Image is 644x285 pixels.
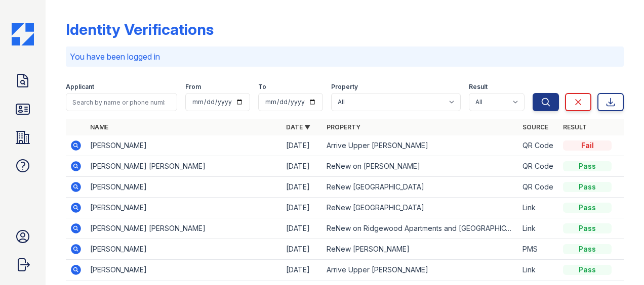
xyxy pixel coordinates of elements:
td: [PERSON_NAME] [86,135,282,156]
label: To [258,83,266,91]
td: [PERSON_NAME] [86,198,282,218]
td: Arrive Upper [PERSON_NAME] [323,135,518,156]
td: Arrive Upper [PERSON_NAME] [323,260,518,280]
label: Property [331,83,358,91]
td: [DATE] [282,239,323,260]
td: [DATE] [282,218,323,239]
td: [PERSON_NAME] [86,177,282,198]
label: From [185,83,201,91]
td: [DATE] [282,156,323,177]
td: [PERSON_NAME] [86,260,282,280]
td: [PERSON_NAME] [PERSON_NAME] [86,156,282,177]
div: Fail [563,140,612,151]
td: Link [518,198,559,218]
td: ReNew on [PERSON_NAME] [323,156,518,177]
div: Pass [563,182,612,192]
a: Result [563,123,587,131]
a: Date ▼ [286,123,310,131]
div: Pass [563,203,612,213]
a: Source [522,123,548,131]
p: You have been logged in [70,51,620,63]
label: Result [469,83,488,91]
div: Pass [563,265,612,275]
td: Link [518,260,559,280]
td: PMS [518,239,559,260]
a: Name [90,123,108,131]
td: [PERSON_NAME] [PERSON_NAME] [86,218,282,239]
td: Link [518,218,559,239]
td: ReNew [PERSON_NAME] [323,239,518,260]
label: Applicant [66,83,94,91]
td: ReNew [GEOGRAPHIC_DATA] [323,198,518,218]
td: [DATE] [282,135,323,156]
div: Identity Verifications [66,20,214,38]
a: Property [327,123,360,131]
td: ReNew on Ridgewood Apartments and [GEOGRAPHIC_DATA] [323,218,518,239]
td: QR Code [518,177,559,198]
div: Pass [563,161,612,171]
td: [DATE] [282,177,323,198]
td: [DATE] [282,198,323,218]
img: CE_Icon_Blue-c292c112584629df590d857e76928e9f676e5b41ef8f769ba2f05ee15b207248.png [12,23,34,45]
td: [DATE] [282,260,323,280]
td: QR Code [518,135,559,156]
td: ReNew [GEOGRAPHIC_DATA] [323,177,518,198]
td: QR Code [518,156,559,177]
div: Pass [563,244,612,254]
div: Pass [563,223,612,233]
input: Search by name or phone number [66,93,177,111]
td: [PERSON_NAME] [86,239,282,260]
